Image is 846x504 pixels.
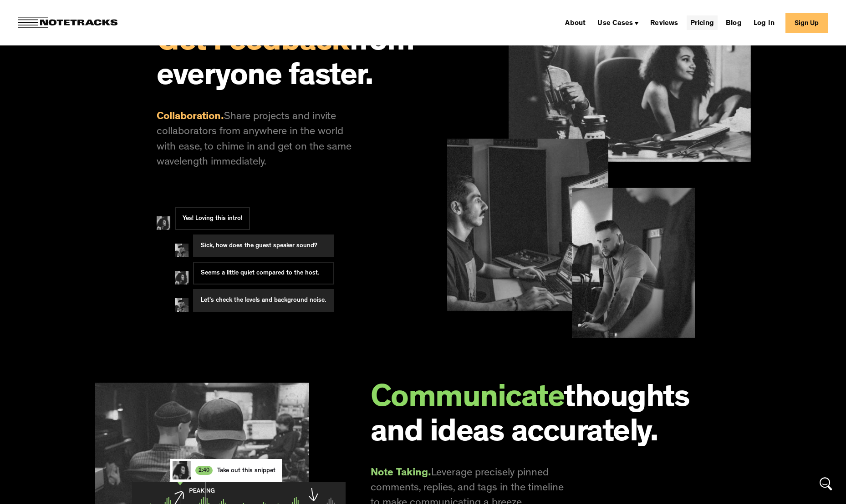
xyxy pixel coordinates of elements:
a: Sign Up [785,13,828,33]
a: Blog [722,15,745,30]
span: Collaboration. [157,112,224,123]
img: A man in a music recording studio looking at the screen [447,139,608,311]
a: Reviews [647,15,682,30]
img: girl staring ahead [173,461,191,479]
img: guy in a music studio [175,298,189,312]
img: 2 people in a music recording studio [509,1,751,162]
span: Communicate [371,384,565,416]
div: Let's check the levels and background noise. [201,296,326,305]
img: A man in a music recording studio [572,188,695,338]
div: Take out this snippet [217,465,275,475]
div: 0 [206,468,209,474]
img: guy in a music studio [175,244,189,257]
span: Note Taking. [371,468,431,479]
a: Pricing [687,15,718,30]
img: girl staring ahead [175,271,189,284]
div: Seems a little quiet compared to the host. [201,269,319,278]
img: girl staring ahead [157,216,170,230]
div: Yes! Loving this intro! [183,214,242,223]
div: Sick, how does the guest speaker sound? [201,241,317,250]
div: Use Cases [594,15,642,30]
a: About [561,15,589,30]
div: 2:4 [199,468,206,474]
h2: thoughts and ideas accurately. [371,383,690,452]
p: Share projects and invite collaborators from anywhere in the world with ease, to chime in and get... [157,110,352,171]
a: Log In [750,15,778,30]
div: Open Intercom Messenger [815,473,837,495]
h2: from everyone faster. [157,26,447,95]
div: Use Cases [597,20,633,27]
